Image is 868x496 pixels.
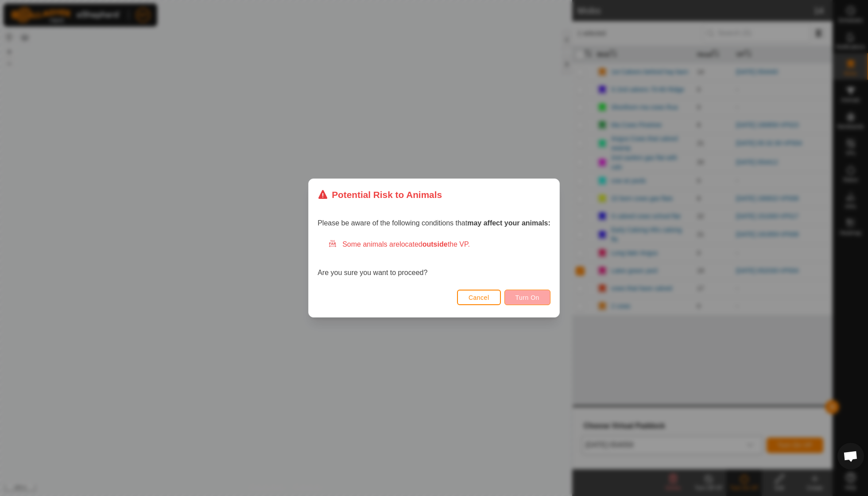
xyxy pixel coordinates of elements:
strong: outside [422,240,448,248]
div: Some animals are [328,239,550,250]
div: Open chat [837,443,864,469]
div: Potential Risk to Animals [318,188,442,201]
button: Cancel [457,290,501,305]
span: Cancel [469,294,489,301]
span: Turn On [515,294,539,301]
span: located the VP. [399,240,470,248]
strong: may affect your animals: [467,219,550,227]
div: Are you sure you want to proceed? [318,239,550,278]
button: Turn On [504,290,550,305]
span: Please be aware of the following conditions that [318,219,550,227]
